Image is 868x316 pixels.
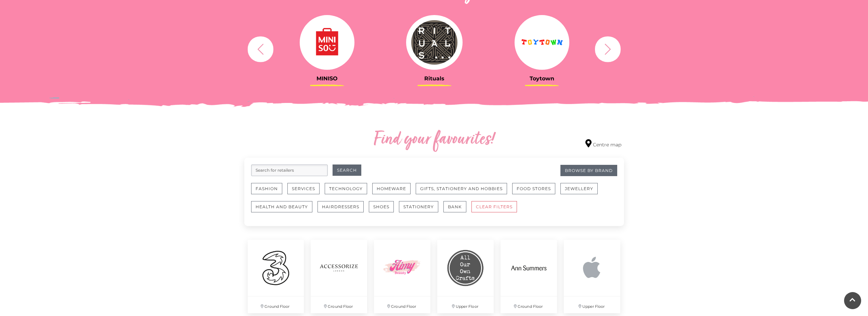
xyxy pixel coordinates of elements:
[278,15,376,82] a: MINISO
[560,165,617,176] a: Browse By Brand
[399,201,443,219] a: Stationery
[493,75,591,82] h3: Toytown
[471,201,517,212] button: CLEAR FILTERS
[325,183,372,201] a: Technology
[372,183,416,201] a: Homeware
[386,15,483,82] a: Rituals
[374,297,430,313] p: Ground Floor
[560,183,598,194] button: Jewellery
[251,183,287,201] a: Fashion
[287,183,320,194] button: Services
[416,183,507,194] button: Gifts, Stationery and Hobbies
[318,201,364,212] button: Hairdressers
[251,201,312,212] button: Health and Beauty
[399,201,438,212] button: Stationery
[501,297,557,313] p: Ground Floor
[471,201,522,219] a: CLEAR FILTERS
[564,297,620,313] p: Upper Floor
[369,201,399,219] a: Shoes
[287,183,325,201] a: Services
[251,201,318,219] a: Health and Beauty
[372,183,411,194] button: Homeware
[311,297,367,313] p: Ground Floor
[437,297,494,313] p: Upper Floor
[512,183,560,201] a: Food Stores
[585,139,621,148] a: Centre map
[278,75,376,82] h3: MINISO
[251,183,282,194] button: Fashion
[318,201,369,219] a: Hairdressers
[560,183,603,201] a: Jewellery
[443,201,466,212] button: Bank
[386,75,483,82] h3: Rituals
[333,164,361,176] button: Search
[325,183,367,194] button: Technology
[248,297,304,313] p: Ground Floor
[443,201,471,219] a: Bank
[416,183,512,201] a: Gifts, Stationery and Hobbies
[369,201,394,212] button: Shoes
[493,15,591,82] a: Toytown
[251,164,328,176] input: Search for retailers
[512,183,555,194] button: Food Stores
[309,129,559,151] h2: Find your favourites!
